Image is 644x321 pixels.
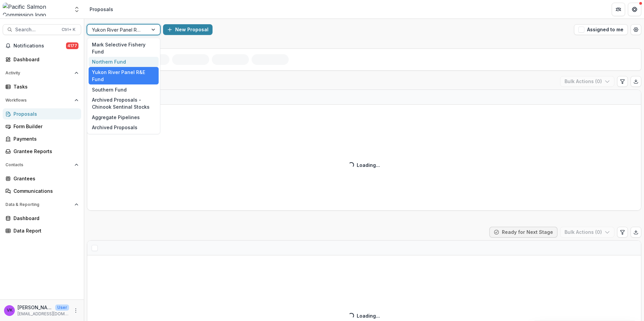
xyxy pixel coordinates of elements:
div: Archived Proposals [89,122,159,133]
a: Communications [3,185,81,197]
div: Yukon River Panel R&E Fund [89,67,159,84]
button: More [72,307,80,315]
span: Activity [5,71,72,75]
div: Victor Keong [7,308,12,313]
p: [PERSON_NAME] [18,304,53,311]
div: Communications [13,187,76,194]
a: Payments [3,133,81,144]
button: Open entity switcher [72,3,82,16]
div: Proposals [13,110,76,117]
span: 4177 [66,42,78,49]
button: Open Contacts [3,159,81,170]
div: Payments [13,135,76,142]
div: Mark Selective Fishery Fund [89,39,159,57]
div: Dashboard [13,56,76,63]
a: Form Builder [3,121,81,132]
div: Tasks [13,83,76,90]
div: Ctrl + K [60,26,77,33]
button: Assigned to me [574,24,628,35]
div: Form Builder [13,123,76,130]
button: Search... [3,24,81,35]
div: Proposals [90,6,113,13]
span: Search... [15,27,58,33]
button: Notifications4177 [3,40,81,51]
a: Data Report [3,225,81,236]
img: Pacific Salmon Commission logo [3,3,69,16]
a: Proposals [3,108,81,119]
div: Grantees [13,175,76,182]
a: Dashboard [3,213,81,224]
span: Workflows [5,98,72,103]
div: Archived Proposals - Chinook Sentinal Stocks [89,95,159,112]
a: Grantees [3,173,81,184]
span: Data & Reporting [5,202,72,207]
div: Southern Fund [89,84,159,95]
a: Grantee Reports [3,146,81,157]
button: Open Workflows [3,95,81,106]
button: Open Activity [3,68,81,78]
div: Northern Fund [89,57,159,67]
button: Open table manager [631,24,641,35]
button: Open Data & Reporting [3,199,81,210]
span: Contacts [5,163,72,167]
nav: breadcrumb [87,4,116,14]
button: Get Help [628,3,641,16]
div: Data Report [13,227,76,234]
div: Aggregate Pipelines [89,112,159,122]
a: Tasks [3,81,81,92]
button: Partners [612,3,625,16]
p: User [55,305,69,311]
span: Notifications [13,43,66,49]
button: New Proposal [163,24,213,35]
p: [EMAIL_ADDRESS][DOMAIN_NAME] [18,311,69,317]
div: Dashboard [13,215,76,222]
a: Dashboard [3,54,81,65]
div: Grantee Reports [13,148,76,155]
